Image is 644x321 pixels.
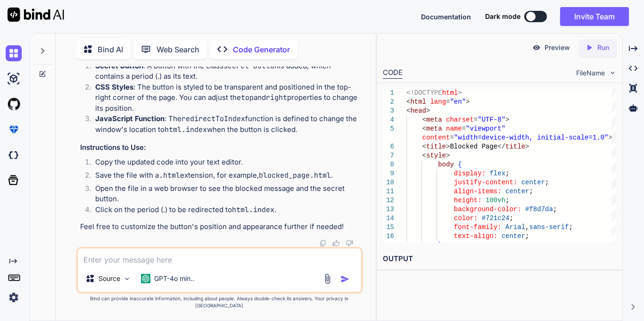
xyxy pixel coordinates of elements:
[553,206,557,213] span: ;
[383,232,394,241] div: 16
[478,116,505,123] span: "UTF-8"
[569,223,573,231] span: ;
[485,12,520,21] span: Dark mode
[502,232,525,240] span: center
[332,239,340,247] img: like
[383,178,394,187] div: 10
[6,289,22,305] img: settings
[529,223,569,231] span: sans-serif
[426,152,446,159] span: style
[597,43,609,52] p: Run
[95,82,133,91] strong: CSS Styles
[182,114,245,123] code: redirectToIndex
[98,44,123,55] p: Bind AI
[454,214,478,222] span: color:
[454,232,497,240] span: text-align:
[383,187,394,196] div: 11
[406,89,442,97] span: <!DOCTYPE
[446,152,450,159] span: >
[383,98,394,107] div: 2
[80,142,361,153] h3: Instructions to Use:
[165,125,207,134] code: html.index
[545,43,570,52] p: Preview
[422,152,426,159] span: <
[410,107,426,115] span: head
[458,161,462,168] span: {
[446,125,462,132] span: name
[422,116,426,123] span: <
[454,197,482,204] span: height:
[509,214,513,222] span: ;
[406,107,410,115] span: <
[525,232,529,240] span: ;
[383,124,394,133] div: 5
[505,188,529,195] span: center
[454,206,521,213] span: background-color:
[88,157,361,170] li: Copy the updated code into your text editor.
[410,98,426,106] span: html
[319,239,327,247] img: copy
[259,171,331,180] code: blocked_page.html
[421,13,471,21] span: Documentation
[99,274,120,283] p: Source
[383,160,394,169] div: 8
[6,45,22,61] img: chat
[497,143,505,150] span: </
[383,115,394,124] div: 4
[482,214,510,222] span: #721c24
[88,114,361,135] li: : The function is defined to change the window's location to when the button is clicked.
[454,179,517,186] span: justify-content:
[505,116,509,123] span: >
[383,205,394,214] div: 13
[422,143,426,150] span: <
[383,214,394,223] div: 14
[521,179,545,186] span: center
[377,248,622,270] h2: OUTPUT
[532,43,541,52] img: preview
[223,61,279,71] code: secret-button
[383,196,394,205] div: 12
[88,183,361,205] li: Open the file in a web browser to see the blocked message and the secret button.
[154,274,194,283] p: GPT-4o min..
[157,44,199,55] p: Web Search
[383,107,394,115] div: 3
[232,205,274,214] code: html.index
[560,7,629,26] button: Invite Team
[430,98,446,106] span: lang
[505,223,525,231] span: Arial
[525,206,553,213] span: #f8d7da
[383,142,394,151] div: 6
[505,170,509,177] span: ;
[383,241,394,250] div: 17
[6,71,22,87] img: ai-studio
[486,197,505,204] span: 100vh
[141,274,150,283] img: GPT-4o mini
[609,69,617,77] img: chevron down
[266,93,287,102] code: right
[426,116,442,123] span: meta
[383,151,394,160] div: 7
[450,143,497,150] span: Blocked Page
[454,188,502,195] span: align-items:
[426,107,430,115] span: >
[466,125,505,132] span: "viewport"
[426,143,446,150] span: title
[340,274,350,284] img: icon
[383,169,394,178] div: 9
[88,61,361,82] li: : A button with the class is added, which contains a period (.) as its text.
[525,143,529,150] span: >
[489,170,505,177] span: flex
[529,188,533,195] span: ;
[159,171,180,180] code: .html
[466,98,470,106] span: >
[88,205,361,218] li: Click on the period (.) to be redirected to .
[609,134,612,141] span: >
[450,134,454,141] span: =
[241,93,254,102] code: top
[438,161,454,168] span: body
[545,179,549,186] span: ;
[88,82,361,114] li: : The button is styled to be transparent and positioned in the top-right corner of the page. You ...
[454,170,486,177] span: display:
[422,125,426,132] span: <
[346,239,353,247] img: dislike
